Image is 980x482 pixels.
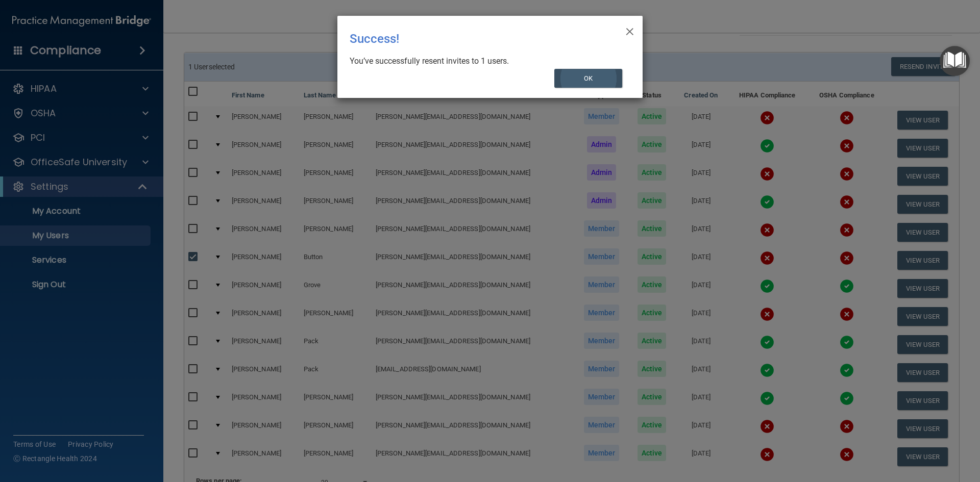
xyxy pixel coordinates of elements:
[803,410,968,450] iframe: Drift Widget Chat Controller
[940,46,970,76] button: Open Resource Center
[554,69,623,88] button: OK
[350,56,622,67] div: You’ve successfully resent invites to 1 users.
[350,24,589,54] div: Success!
[625,20,634,40] span: ×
